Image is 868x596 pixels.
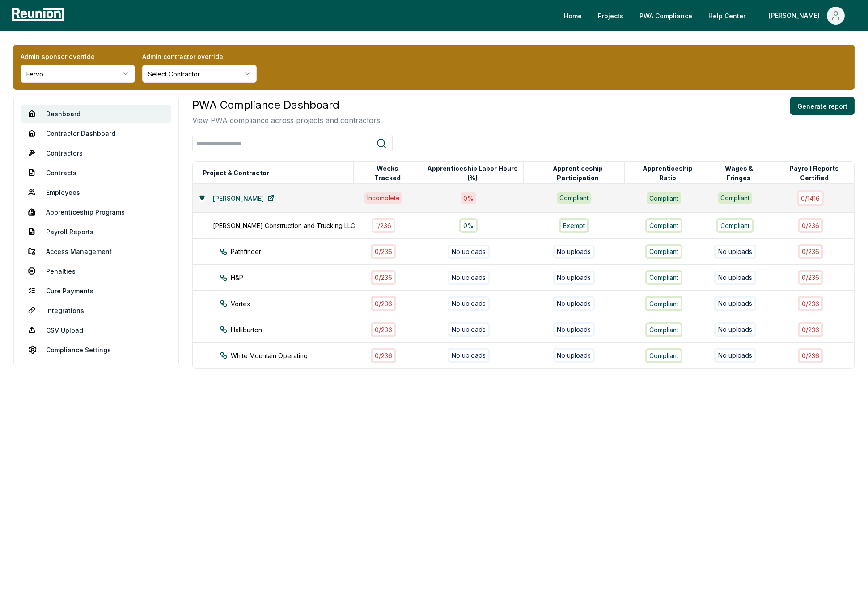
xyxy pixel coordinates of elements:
div: No uploads [714,296,756,311]
div: Pathfinder [220,247,370,256]
div: Compliant [647,192,681,204]
div: Compliant [645,218,682,233]
div: [PERSON_NAME] Construction and Trucking LLC [213,221,363,230]
p: View PWA compliance across projects and contractors. [192,115,382,126]
a: Payroll Reports [21,223,171,241]
div: Compliant [718,192,752,204]
a: Cure Payments [21,282,171,300]
button: Apprenticeship Participation [531,164,625,182]
h3: PWA Compliance Dashboard [192,97,382,113]
a: Compliance Settings [21,341,171,359]
a: Access Management [21,242,171,260]
a: Employees [21,183,171,201]
a: Home [557,7,589,25]
div: No uploads [553,296,595,311]
div: Compliant [557,192,591,204]
a: [PERSON_NAME] [206,189,282,207]
div: Vortex [220,299,370,309]
div: No uploads [553,245,595,259]
button: Apprenticeship Ratio [632,164,703,182]
label: Admin contractor override [142,52,257,61]
div: No uploads [448,296,490,311]
button: Weeks Tracked [361,164,414,182]
div: No uploads [553,348,595,363]
button: [PERSON_NAME] [762,7,852,25]
div: Compliant [645,296,682,311]
a: Contracts [21,164,171,182]
div: No uploads [714,271,756,285]
div: No uploads [448,245,490,259]
div: Exempt [559,218,589,233]
div: No uploads [448,271,490,285]
a: CSV Upload [21,321,171,339]
div: 0 / 236 [371,322,396,337]
div: No uploads [714,322,756,337]
div: Compliant [645,322,682,337]
div: 0 / 236 [798,218,823,233]
div: Incomplete [364,192,402,204]
div: H&P [220,273,370,282]
div: 0 / 236 [371,270,396,285]
div: No uploads [448,348,490,363]
div: No uploads [714,348,756,363]
div: 0 / 236 [798,270,823,285]
div: Compliant [645,244,682,259]
div: 0% [459,218,478,233]
div: 0 / 236 [798,322,823,337]
a: Contractor Dashboard [21,124,171,142]
button: Wages & Fringes [711,164,767,182]
div: No uploads [714,245,756,259]
div: 0 / 236 [798,348,823,363]
button: Generate report [790,97,855,115]
div: Compliant [645,270,682,285]
div: 1 / 236 [372,218,395,233]
div: Compliant [716,218,754,233]
a: Help Center [701,7,753,25]
div: 0 / 236 [371,348,396,363]
a: Penalties [21,262,171,280]
div: Compliant [645,348,682,363]
div: [PERSON_NAME] [769,7,823,25]
a: PWA Compliance [632,7,699,25]
div: 0 / 236 [798,296,823,311]
button: Apprenticeship Labor Hours (%) [422,164,523,182]
div: No uploads [553,271,595,285]
a: Integrations [21,301,171,319]
div: 0 / 236 [371,244,396,259]
div: White Mountain Operating [220,351,370,360]
div: Halliburton [220,325,370,334]
a: Dashboard [21,105,171,123]
div: 0 / 1416 [797,190,824,205]
button: Project & Contractor [201,164,271,182]
a: Contractors [21,144,171,162]
div: 0 / 236 [798,244,823,259]
div: 0 % [461,192,476,204]
div: 0 / 236 [371,296,396,311]
label: Admin sponsor override [21,52,135,61]
button: Payroll Reports Certified [775,164,854,182]
a: Apprenticeship Programs [21,203,171,221]
div: No uploads [448,322,490,337]
a: Projects [591,7,631,25]
div: No uploads [553,322,595,337]
nav: Main [557,7,859,25]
